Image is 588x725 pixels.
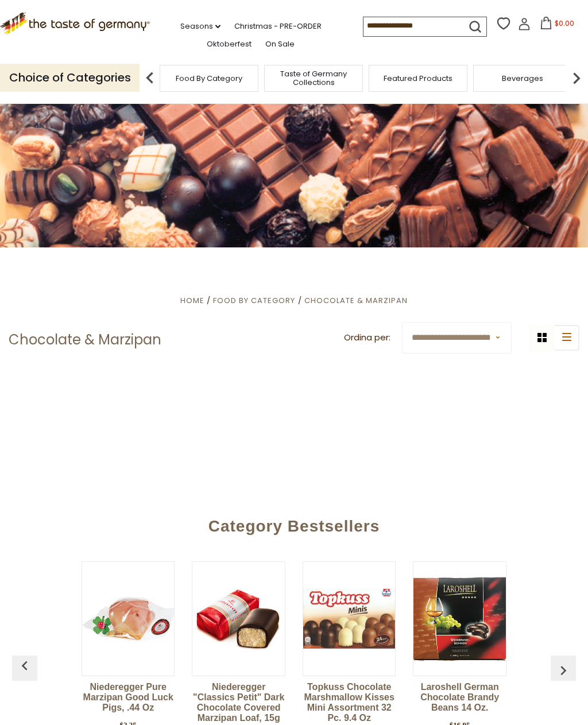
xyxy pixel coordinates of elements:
[192,586,285,652] img: Niederegger
[16,657,34,675] img: previous arrow
[138,67,161,90] img: previous arrow
[180,295,204,306] a: Home
[192,682,285,723] a: Niederegger "Classics Petit" Dark Chocolate Covered Marzipan Loaf, 15g
[565,67,588,90] img: next arrow
[9,331,161,348] h1: Chocolate & Marzipan
[555,18,574,28] span: $0.00
[303,682,396,723] a: Topkuss Chocolate Marshmallow Kisses Mini Assortment 32 pc. 9.4 oz
[265,38,295,51] a: On Sale
[213,295,295,306] a: Food By Category
[413,682,506,716] a: Laroshell German Chocolate Brandy Beans 14 oz.
[304,295,408,306] a: Chocolate & Marzipan
[344,331,390,345] label: Ordina per:
[18,500,571,547] div: Category Bestsellers
[234,20,322,33] a: Christmas - PRE-ORDER
[533,17,582,34] button: $0.00
[207,38,252,51] a: Oktoberfest
[384,74,452,83] a: Featured Products
[502,74,543,83] a: Beverages
[268,69,359,87] a: Taste of Germany Collections
[413,573,506,665] img: Laroshell German Chocolate Brandy Beans 14 oz.
[176,74,242,83] a: Food By Category
[82,573,175,665] img: Niederegger Pure Marzipan Good Luck Pigs, .44 oz
[180,20,220,33] a: Seasons
[82,682,175,716] a: Niederegger Pure Marzipan Good Luck Pigs, .44 oz
[554,661,572,680] img: previous arrow
[303,589,396,649] img: Topkuss Chocolate Marshmallow Kisses Mini Assortment 32 pc. 9.4 oz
